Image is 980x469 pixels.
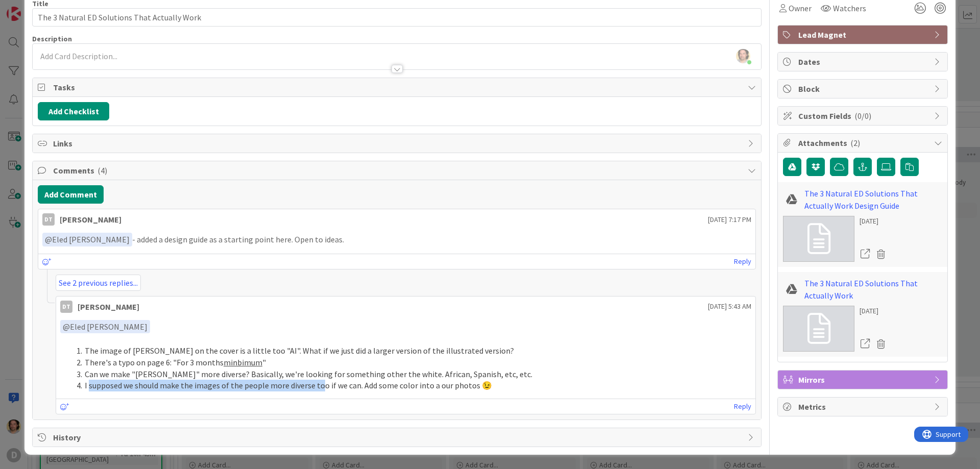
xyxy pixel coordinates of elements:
span: Description [32,34,72,43]
span: @ [63,322,70,332]
a: Reply [734,255,751,268]
span: Dates [798,56,929,68]
span: ( 4 ) [97,165,107,176]
input: type card name here... [32,8,762,27]
span: [DATE] 5:43 AM [708,301,751,312]
div: [PERSON_NAME] [60,213,121,226]
img: 1Ol1I4EqlztBw9wu105dBxD3jTh8plql.jpg [736,49,750,63]
span: Lead Magnet [798,29,929,41]
button: Add Checklist [38,102,109,120]
p: - added a design guide as a starting point here. Open to ideas. [42,233,751,246]
span: Eled [PERSON_NAME] [63,322,148,332]
span: ( 2 ) [850,138,860,148]
li: There's a typo on page 6: "For 3 months " [72,357,751,368]
li: Can we make "[PERSON_NAME]" more diverse? Basically, we're looking for something other the white.... [72,368,751,380]
li: I supposed we should make the images of the people more diverse too if we can. Add some color int... [72,380,751,391]
span: Watchers [833,2,866,14]
span: Eled [PERSON_NAME] [45,234,130,244]
a: Reply [734,400,751,413]
a: Open [860,337,871,351]
button: Add Comment [38,185,104,204]
span: Block [798,83,929,95]
a: The 3 Natural ED Solutions That Actually Work [804,277,942,302]
span: Custom Fields [798,110,929,122]
div: [PERSON_NAME] [78,301,139,313]
a: The 3 Natural ED Solutions That Actually Work Design Guide [804,187,942,212]
span: Metrics [798,401,929,413]
span: ( 0/0 ) [854,111,871,121]
span: Links [53,137,743,150]
span: Owner [789,2,812,14]
u: minbimum [224,357,262,367]
div: [DATE] [860,216,889,227]
span: [DATE] 7:17 PM [708,214,751,225]
span: Attachments [798,137,929,149]
a: Open [860,248,871,261]
span: Comments [53,164,743,177]
div: DT [42,213,55,226]
li: The image of [PERSON_NAME] on the cover is a little too "AI". What if we just did a larger versio... [72,345,751,357]
a: See 2 previous replies... [56,275,141,291]
span: Support [21,2,46,14]
span: History [53,431,743,443]
span: Tasks [53,81,743,93]
div: DT [60,301,72,313]
div: [DATE] [860,306,889,316]
span: Mirrors [798,374,929,386]
span: @ [45,234,52,244]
